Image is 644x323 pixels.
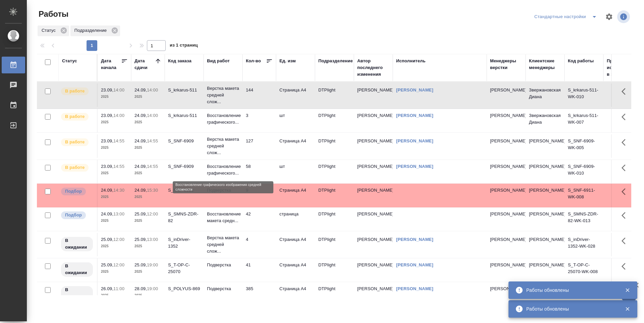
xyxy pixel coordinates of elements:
[276,184,315,207] td: Страница А4
[276,134,315,158] td: Страница А4
[533,11,601,22] div: split button
[618,207,634,223] button: Здесь прячутся важные кнопки
[318,58,353,64] div: Подразделение
[101,138,113,143] p: 23.09,
[135,286,147,291] p: 28.09,
[617,10,631,23] span: Посмотреть информацию
[490,187,522,194] p: [PERSON_NAME]
[135,58,155,71] div: Дата сдачи
[490,112,522,119] p: [PERSON_NAME]
[168,58,192,64] div: Код заказа
[101,237,113,242] p: 25.09,
[135,188,147,193] p: 24.09,
[101,93,128,100] p: 2025
[243,160,276,183] td: 58
[621,306,634,312] button: Закрыть
[565,160,603,183] td: S_SNF-6909-WK-010
[565,134,603,158] td: S_SNF-6909-WK-005
[135,268,161,275] p: 2025
[490,163,522,170] p: [PERSON_NAME]
[243,233,276,256] td: 4
[113,188,124,193] p: 14:30
[101,286,113,291] p: 26.09,
[207,262,239,268] p: Подверстка
[354,109,393,132] td: [PERSON_NAME]
[243,83,276,107] td: 144
[60,87,94,96] div: Исполнитель выполняет работу
[147,87,158,92] p: 14:00
[354,207,393,231] td: [PERSON_NAME]
[101,268,128,275] p: 2025
[526,83,565,107] td: Звержановская Диана
[354,160,393,183] td: [PERSON_NAME]
[526,207,565,231] td: [PERSON_NAME]
[65,188,82,195] p: Подбор
[135,144,161,151] p: 2025
[315,160,354,183] td: DTPlight
[526,109,565,132] td: Звержановская Диана
[526,258,565,282] td: [PERSON_NAME]
[135,211,147,216] p: 25.09,
[607,58,637,78] div: Прогресс исполнителя в SC
[526,184,565,207] td: [PERSON_NAME]
[276,258,315,282] td: Страница А4
[490,87,522,93] p: [PERSON_NAME]
[135,138,147,143] p: 24.09,
[60,163,94,172] div: Исполнитель выполняет работу
[101,292,128,299] p: 2025
[101,188,113,193] p: 24.09,
[207,112,239,126] p: Восстановление графического...
[315,233,354,256] td: DTPlight
[113,262,124,267] p: 12:00
[276,233,315,256] td: Страница А4
[618,83,634,100] button: Здесь прячутся важные кнопки
[101,87,113,92] p: 23.09,
[101,170,128,177] p: 2025
[168,236,200,250] div: S_inDriver-1352
[65,88,85,94] p: В работе
[490,236,522,243] p: [PERSON_NAME]
[74,27,109,34] p: Подразделение
[170,41,198,51] span: из 1 страниц
[135,87,147,92] p: 24.09,
[135,93,161,100] p: 2025
[565,83,603,107] td: S_krkarus-511-WK-010
[60,211,94,220] div: Можно подбирать исполнителей
[60,236,94,252] div: Исполнитель назначен, приступать к работе пока рано
[396,138,433,143] a: [PERSON_NAME]
[243,282,276,306] td: 385
[207,285,239,292] p: Подверстка
[147,237,158,242] p: 13:00
[147,113,158,118] p: 14:00
[276,282,315,306] td: Страница А4
[618,160,634,176] button: Здесь прячутся важные кнопки
[60,262,94,277] div: Исполнитель назначен, приступать к работе пока рано
[168,163,200,170] div: S_SNF-6909
[65,139,85,145] p: В работе
[135,113,147,118] p: 24.09,
[135,194,161,200] p: 2025
[207,58,230,64] div: Вид работ
[147,138,158,143] p: 14:55
[65,113,85,120] p: В работе
[65,164,85,171] p: В работе
[135,262,147,267] p: 25.09,
[207,136,239,156] p: Верстка макета средней слож...
[113,113,124,118] p: 14:00
[113,138,124,143] p: 14:55
[490,262,522,268] p: [PERSON_NAME]
[135,217,161,224] p: 2025
[42,27,58,34] p: Статус
[147,211,158,216] p: 12:00
[135,170,161,177] p: 2025
[396,262,433,267] a: [PERSON_NAME]
[490,138,522,144] p: [PERSON_NAME]
[37,9,68,19] span: Работы
[526,160,565,183] td: [PERSON_NAME]
[101,164,113,169] p: 23.09,
[276,207,315,231] td: страница
[357,58,389,78] div: Автор последнего изменения
[315,83,354,107] td: DTPlight
[279,58,296,64] div: Ед. изм
[396,113,433,118] a: [PERSON_NAME]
